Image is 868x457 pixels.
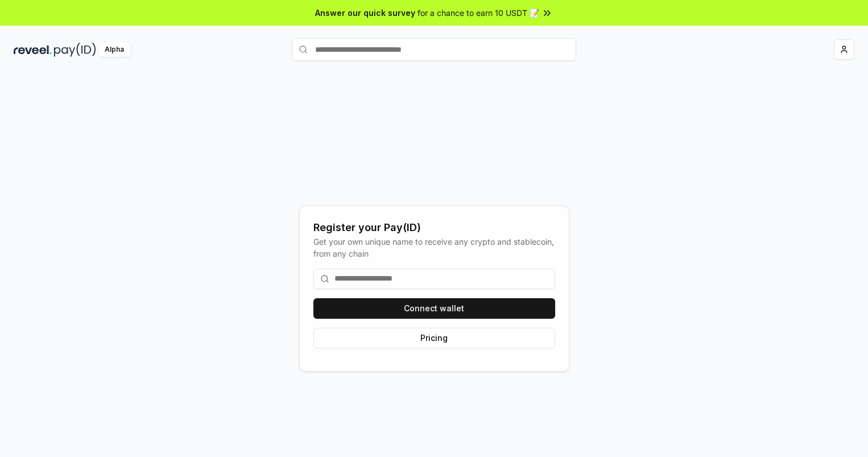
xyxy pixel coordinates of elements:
img: reveel_dark [14,43,52,57]
div: Get your own unique name to receive any crypto and stablecoin, from any chain [313,236,555,260]
img: pay_id [54,43,96,57]
span: for a chance to earn 10 USDT 📝 [418,7,539,19]
span: Answer our quick survey [315,7,415,19]
div: Alpha [98,43,130,57]
button: Pricing [313,328,555,348]
button: Connect wallet [313,298,555,319]
div: Register your Pay(ID) [313,220,555,236]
